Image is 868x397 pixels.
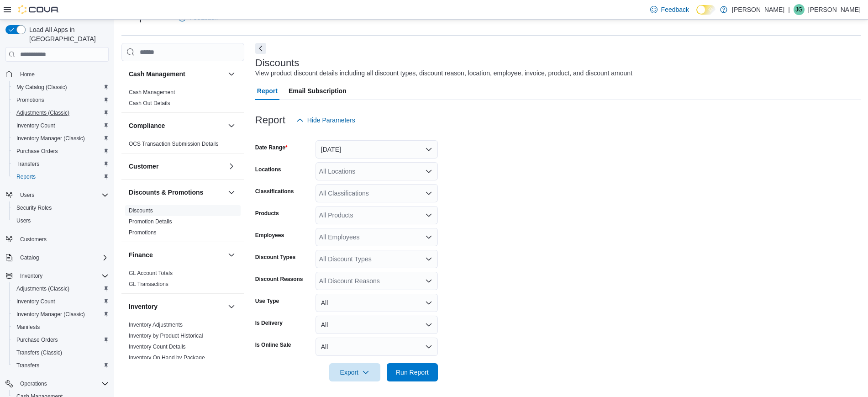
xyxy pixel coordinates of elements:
span: Inventory Count [13,296,109,307]
span: Email Subscription [289,82,347,100]
span: Feedback [661,5,689,14]
a: Inventory On Hand by Package [129,355,205,361]
button: Purchase Orders [9,145,112,158]
a: Promotions [129,229,157,236]
span: Inventory [20,272,42,280]
span: Operations [16,378,109,389]
label: Is Delivery [255,319,283,327]
span: My Catalog (Classic) [16,84,67,91]
button: Operations [16,378,51,389]
a: Transfers [13,159,43,169]
span: Users [16,190,109,201]
a: Inventory Count [13,296,59,307]
button: Inventory Manager (Classic) [9,132,112,145]
div: Compliance [121,138,244,153]
button: Open list of options [425,168,432,175]
a: Manifests [13,322,43,333]
button: Export [329,363,380,381]
span: Inventory Count [16,298,55,305]
span: Home [16,68,109,79]
a: Users [13,215,34,226]
span: Adjustments (Classic) [13,283,109,294]
span: My Catalog (Classic) [13,82,109,93]
span: Catalog [16,252,109,263]
span: Manifests [16,323,40,331]
span: Inventory Count [16,122,55,129]
h3: Discounts [255,58,300,69]
button: Open list of options [425,277,432,285]
h3: Report [255,115,285,126]
a: Adjustments (Classic) [13,283,73,294]
button: Catalog [16,252,42,263]
a: Purchase Orders [13,334,62,345]
button: Users [16,190,38,201]
a: Purchase Orders [13,146,62,157]
a: Inventory Count [13,120,59,131]
a: My Catalog (Classic) [13,82,71,93]
span: Cash Out Details [129,100,170,107]
a: Security Roles [13,202,55,213]
button: Manifests [9,321,112,333]
label: Products [255,210,279,217]
button: Promotions [9,94,112,106]
button: Open list of options [425,233,432,241]
span: GL Account Totals [129,270,173,277]
span: Cash Management [129,89,175,96]
button: Inventory Count [9,295,112,308]
span: Reports [16,173,36,180]
button: Cash Management [226,69,237,79]
span: Discounts [129,207,153,214]
span: Adjustments (Classic) [13,107,109,118]
span: Inventory Manager (Classic) [13,133,109,144]
label: Discount Types [255,254,295,261]
button: Adjustments (Classic) [9,106,112,119]
a: Transfers (Classic) [13,347,66,358]
span: Transfers [13,159,109,169]
button: Inventory Count [9,119,112,132]
span: Run Report [396,368,429,377]
span: JG [795,4,802,15]
a: Inventory Count Details [129,344,186,350]
span: Home [20,71,35,78]
a: Reports [13,171,39,182]
button: Customer [226,161,237,172]
button: Run Report [387,363,438,381]
div: Finance [121,268,244,293]
button: Cash Management [129,69,224,79]
button: Inventory Manager (Classic) [9,308,112,321]
button: Transfers [9,158,112,170]
span: Inventory Count [13,120,109,131]
img: Cova [18,5,59,14]
button: Open list of options [425,255,432,263]
span: Load All Apps in [GEOGRAPHIC_DATA] [26,25,109,43]
span: Transfers (Classic) [13,347,109,358]
p: [PERSON_NAME] [732,4,784,15]
span: Purchase Orders [13,334,109,345]
span: Purchase Orders [16,336,58,344]
button: Hide Parameters [293,111,359,129]
a: Promotion Details [129,218,172,225]
a: Promotions [13,95,48,106]
button: Customer [129,162,224,171]
button: Purchase Orders [9,333,112,346]
span: Inventory Count Details [129,343,186,350]
button: All [316,316,438,334]
span: Inventory Manager (Classic) [16,135,85,142]
a: Inventory Adjustments [129,322,183,328]
a: Customers [16,234,50,245]
a: Feedback [647,0,693,19]
button: Home [2,67,112,80]
a: OCS Transaction Submission Details [129,141,219,147]
a: Inventory by Product Historical [129,333,203,339]
button: Finance [226,249,237,260]
span: Inventory On Hand by Package [129,354,205,361]
span: Inventory [16,270,109,281]
button: Finance [129,250,224,259]
div: Cash Management [121,87,244,112]
label: Locations [255,166,281,173]
span: Manifests [13,322,109,333]
span: Transfers [16,160,39,168]
button: Discounts & Promotions [129,188,224,197]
